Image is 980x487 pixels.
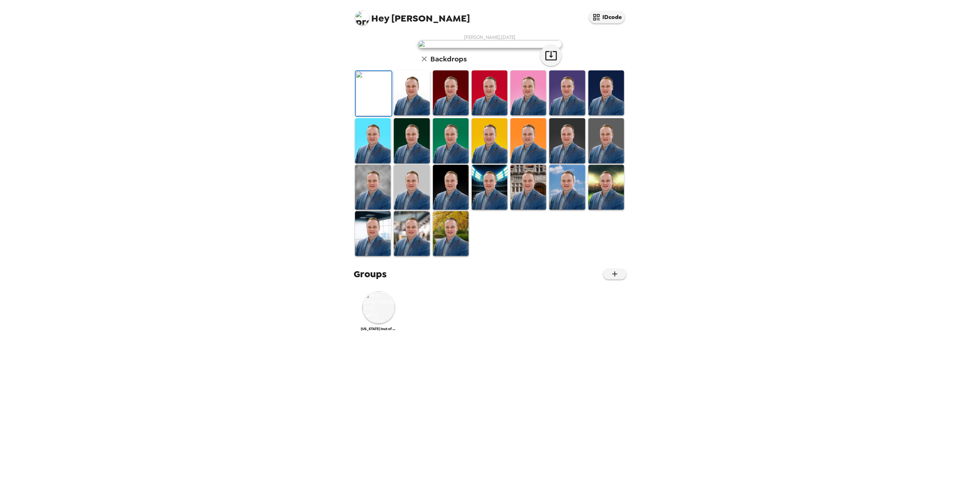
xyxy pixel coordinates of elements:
img: New Jersey Inst of Tech - Career Services [363,291,395,324]
button: IDcode [589,11,625,23]
h6: Backdrops [430,53,467,65]
span: [PERSON_NAME] , [DATE] [465,34,516,40]
span: Hey [371,12,389,25]
img: Original [356,71,392,116]
span: [US_STATE] Inst of Tech - Career Services [361,326,397,331]
span: Groups [354,268,387,280]
span: [PERSON_NAME] [355,7,470,23]
img: profile pic [355,11,369,25]
img: user [418,40,562,48]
